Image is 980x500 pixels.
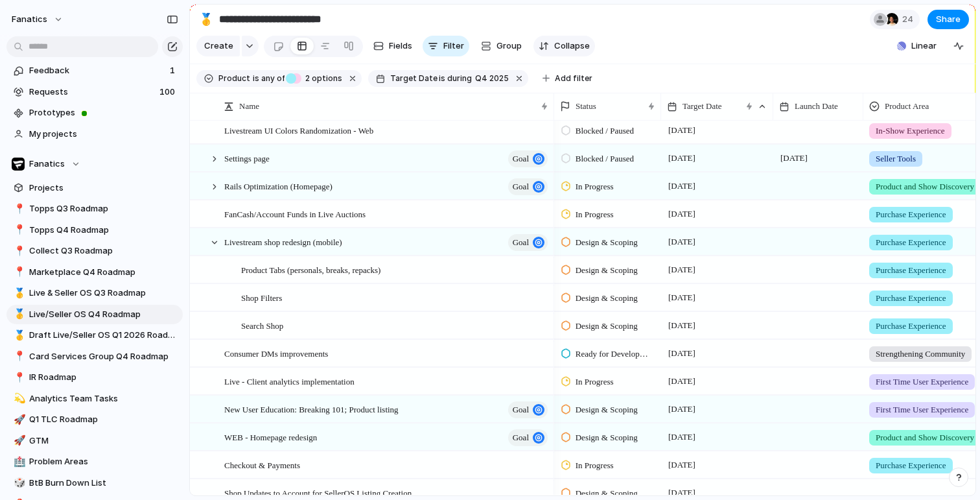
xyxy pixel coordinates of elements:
span: Add filter [555,73,592,84]
button: Linear [892,36,942,56]
a: Feedback1 [6,61,183,80]
span: Group [496,40,522,53]
a: Prototypes [6,103,183,123]
button: Create [196,36,240,56]
span: Live & Seller OS Q3 Roadmap [29,287,178,300]
span: [DATE] [665,206,699,222]
div: 🎲BtB Burn Down List [6,473,183,493]
a: 📍IR Roadmap [6,368,183,387]
a: 📍Marketplace Q4 Roadmap [6,263,183,282]
button: 🥇 [12,308,25,321]
span: Design & Scoping [576,292,638,305]
button: Q4 2025 [472,71,511,86]
span: Design & Scoping [576,320,638,333]
div: 🥇 [14,328,23,343]
span: Product [218,73,250,84]
span: 2 [301,73,312,83]
span: In Progress [576,208,614,221]
button: 2 options [286,71,345,86]
div: 🏥 [14,455,23,470]
span: Shop Updates to Account for SellerOS Listing Creation [224,485,412,500]
span: Linear [911,40,937,53]
span: is [439,73,445,84]
span: GTM [29,435,178,447]
div: 📍 [14,202,23,217]
span: fanatics [12,13,47,26]
button: Filter [423,36,469,56]
button: Fanatics [6,154,183,174]
span: [DATE] [665,123,699,138]
span: Topps Q3 Roadmap [29,202,178,215]
span: Projects [29,182,178,195]
span: Checkout & Payments [224,457,300,472]
span: [DATE] [665,374,699,389]
span: [DATE] [665,318,699,333]
button: goal [508,178,548,195]
span: Collect Q3 Roadmap [29,244,178,257]
span: Purchase Experience [876,208,946,221]
span: Collapse [554,40,590,53]
button: goal [508,401,548,418]
span: Product Area [885,100,929,113]
a: My projects [6,125,183,144]
div: 🥇 [199,10,213,28]
span: 1 [170,64,178,77]
span: Design & Scoping [576,236,638,249]
button: 🥇 [12,287,25,300]
span: Target Date [682,100,722,113]
div: 🚀Q1 TLC Roadmap [6,410,183,429]
span: Target Date [390,73,437,84]
span: Seller Tools [876,152,916,165]
span: during [445,73,472,84]
span: In Progress [576,375,614,388]
span: [DATE] [665,401,699,417]
div: 🥇 [14,286,23,301]
a: 📍Collect Q3 Roadmap [6,241,183,261]
button: fanatics [6,9,70,30]
button: Collapse [533,36,595,56]
span: Draft Live/Seller OS Q1 2026 Roadmap [29,329,178,342]
span: Live/Seller OS Q4 Roadmap [29,308,178,321]
a: 💫Analytics Team Tasks [6,389,183,409]
span: any of [259,73,285,84]
button: 🏥 [12,455,25,468]
span: 24 [902,13,917,26]
span: [DATE] [777,150,811,166]
span: Strengthening Community [876,348,965,361]
span: Design & Scoping [576,487,638,500]
span: First Time User Experience [876,375,968,388]
div: 💫 [14,391,23,406]
div: 🎲 [14,475,23,490]
button: Share [927,10,969,29]
a: 🏥Problem Areas [6,452,183,471]
span: Product and Show Discovery [876,180,974,193]
button: goal [508,150,548,167]
span: Design & Scoping [576,431,638,444]
span: Shop Filters [241,290,282,305]
span: Search Shop [241,318,283,333]
div: 📍Card Services Group Q4 Roadmap [6,347,183,366]
span: options [301,73,342,84]
span: New User Education: Breaking 101; Product listing [224,401,399,416]
span: Design & Scoping [576,403,638,416]
span: Marketplace Q4 Roadmap [29,266,178,279]
span: Share [936,13,961,26]
span: Product and Show Discovery [876,431,974,444]
span: Filter [443,40,464,53]
button: 📍 [12,371,25,384]
button: 🚀 [12,435,25,447]
span: [DATE] [665,429,699,445]
button: 📍 [12,202,25,215]
button: 🎲 [12,477,25,490]
button: 📍 [12,266,25,279]
a: 🥇Draft Live/Seller OS Q1 2026 Roadmap [6,326,183,345]
span: In-Show Experience [876,125,945,137]
a: Projects [6,178,183,198]
div: 🚀 [14,412,23,427]
span: My projects [29,128,178,141]
span: Q1 TLC Roadmap [29,413,178,426]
